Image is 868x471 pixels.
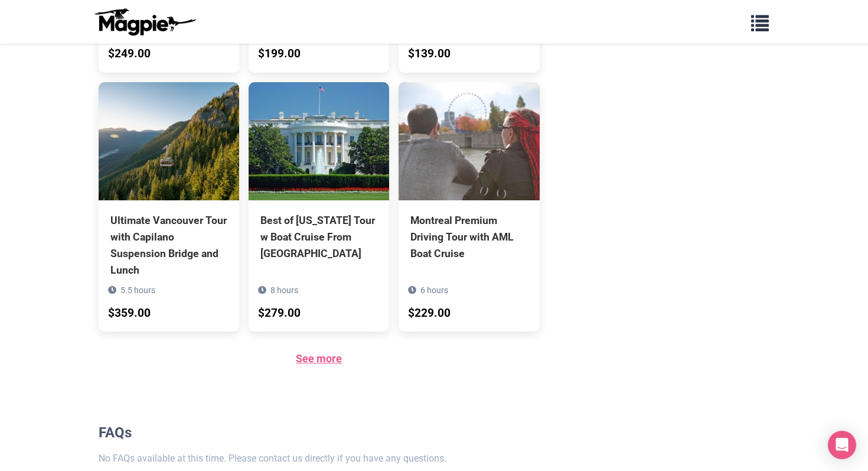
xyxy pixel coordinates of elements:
a: Montreal Premium Driving Tour with AML Boat Cruise 6 hours $229.00 [399,82,539,315]
h2: FAQs [99,424,540,441]
a: Ultimate Vancouver Tour with Capilano Suspension Bridge and Lunch 5.5 hours $359.00 [99,82,239,332]
div: $199.00 [258,45,301,63]
div: $249.00 [108,45,151,63]
img: logo-ab69f6fb50320c5b225c76a69d11143b.png [92,8,198,36]
div: $229.00 [408,304,451,323]
img: Montreal Premium Driving Tour with AML Boat Cruise [399,82,539,200]
span: 6 hours [420,285,448,295]
a: See more [296,352,342,365]
span: 8 hours [270,285,298,295]
div: Open Intercom Messenger [828,431,856,459]
div: $359.00 [108,304,151,323]
div: $279.00 [258,304,301,323]
img: Ultimate Vancouver Tour with Capilano Suspension Bridge and Lunch [99,82,239,200]
p: No FAQs available at this time. Please contact us directly if you have any questions. [99,451,540,466]
a: Best of [US_STATE] Tour w Boat Cruise From [GEOGRAPHIC_DATA] 8 hours $279.00 [249,82,389,315]
div: $139.00 [408,45,451,63]
img: Best of Washington Tour w Boat Cruise From Baltimore [249,82,389,200]
div: Montreal Premium Driving Tour with AML Boat Cruise [410,212,527,262]
span: 5.5 hours [120,285,155,295]
div: Ultimate Vancouver Tour with Capilano Suspension Bridge and Lunch [110,212,227,279]
div: Best of [US_STATE] Tour w Boat Cruise From [GEOGRAPHIC_DATA] [260,212,377,262]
